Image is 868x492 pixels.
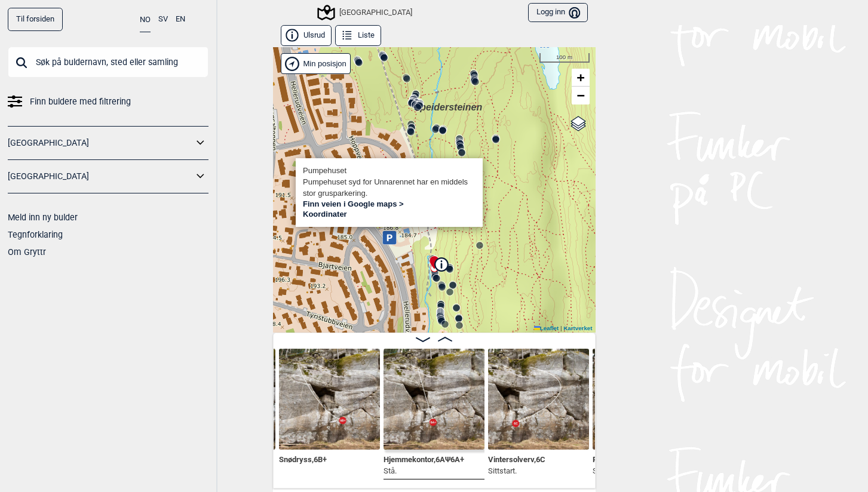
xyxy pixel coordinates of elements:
[8,213,78,222] a: Meld inn ny bulder
[281,25,332,46] button: Ulsrud
[319,5,412,20] div: [GEOGRAPHIC_DATA]
[528,3,587,23] button: Logg inn
[488,465,545,477] p: Sittstart.
[279,453,327,464] span: Snødryss , 6B+
[593,453,643,464] span: Paella , 6B Ψ 7A+
[414,102,483,112] span: Speidersteinen
[593,465,643,477] p: Stå.
[593,349,694,450] img: Paella 210508
[8,247,46,257] a: Om Gryttr
[560,325,562,331] span: |
[281,53,351,74] div: Vis min posisjon
[488,349,589,450] img: Vintersolverv 210508
[158,8,168,31] button: SV
[8,8,63,31] a: Til forsiden
[567,110,590,137] a: Layers
[8,134,193,152] a: [GEOGRAPHIC_DATA]
[572,87,590,104] a: Zoom out
[303,210,373,220] div: Koordinater
[30,93,131,110] span: Finn buldere med filtrering
[384,349,484,450] img: Hjemmekontor 210509
[539,53,590,63] div: 100 m
[384,465,464,477] p: Stå.
[488,453,545,464] span: Vintersolverv , 6C
[8,230,63,239] a: Tegnforklaring
[576,88,584,103] span: −
[8,93,208,110] a: Finn buldere med filtrering
[303,166,346,175] span: Pumpehuset
[140,8,151,32] button: NO
[572,69,590,87] a: Zoom in
[384,453,464,464] span: Hjemmekontor , 6A Ψ 6A+
[303,199,404,208] a: Finn veien i Google maps >
[8,47,208,78] input: Søk på buldernavn, sted eller samling
[279,349,380,450] img: Snodryss 210508
[303,176,475,199] p: Pumpehuset syd for Unnarennet har en middels stor grusparkering.
[563,325,592,331] a: Kartverket
[335,25,381,46] button: Liste
[534,325,559,331] a: Leaflet
[176,8,185,31] button: EN
[8,168,193,185] a: [GEOGRAPHIC_DATA]
[576,70,584,85] span: +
